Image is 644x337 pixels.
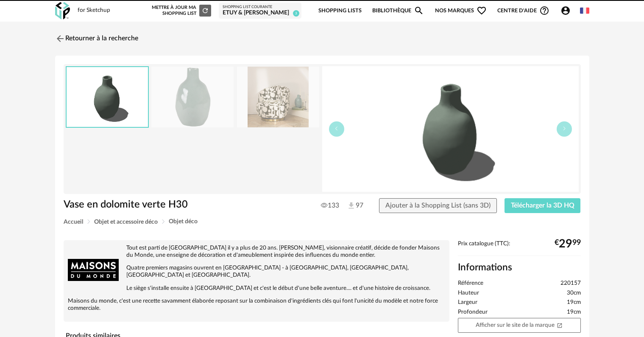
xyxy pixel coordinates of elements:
[414,6,424,16] span: Magnify icon
[322,66,579,192] img: thumbnail.png
[555,241,581,247] div: € 99
[379,198,497,213] button: Ajouter à la Shopping List (sans 3D)
[169,219,198,225] span: Objet déco
[347,201,363,211] span: 97
[64,198,274,211] h1: Vase en dolomite verte H30
[78,7,110,14] div: for Sketchup
[201,8,209,13] span: Refresh icon
[567,289,581,297] span: 30cm
[458,261,581,274] h2: Informations
[385,202,491,209] span: Ajouter à la Shopping List (sans 3D)
[560,280,581,287] span: 220157
[435,1,487,21] span: Nos marques
[68,244,119,295] img: brand logo
[458,299,477,306] span: Largeur
[68,244,445,259] p: Tout est parti de [GEOGRAPHIC_DATA] il y a plus de 20 ans. [PERSON_NAME], visionnaire créatif, dé...
[67,67,148,127] img: thumbnail.png
[347,201,356,210] img: Téléchargements
[94,219,158,225] span: Objet et accessoire déco
[68,298,445,312] p: Maisons du monde, c'est une recette savamment élaborée reposant sur la combinaison d'ingrédients ...
[505,198,581,213] button: Télécharger la 3D HQ
[567,309,581,316] span: 19cm
[318,1,362,21] a: Shopping Lists
[321,201,339,210] span: 133
[223,5,298,10] div: Shopping List courante
[458,240,581,256] div: Prix catalogue (TTC):
[68,264,445,279] p: Quatre premiers magasins ouvrent en [GEOGRAPHIC_DATA] - à [GEOGRAPHIC_DATA], [GEOGRAPHIC_DATA], [...
[580,6,589,15] img: fr
[372,1,424,21] a: BibliothèqueMagnify icon
[223,5,298,17] a: Shopping List courante Etuy & [PERSON_NAME] 3
[150,5,211,17] div: Mettre à jour ma Shopping List
[458,318,581,333] a: Afficher sur le site de la marqueOpen In New icon
[567,299,581,306] span: 19cm
[458,309,488,316] span: Profondeur
[539,6,549,16] span: Help Circle Outline icon
[55,34,65,44] img: svg+xml;base64,PHN2ZyB3aWR0aD0iMjQiIGhlaWdodD0iMjQiIHZpZXdCb3g9IjAgMCAyNCAyNCIgZmlsbD0ibm9uZSIgeG...
[560,6,574,16] span: Account Circle icon
[559,241,572,247] span: 29
[64,219,83,225] span: Accueil
[497,6,549,16] span: Centre d'aideHelp Circle Outline icon
[557,322,563,328] span: Open In New icon
[55,2,70,20] img: OXP
[64,219,581,225] div: Breadcrumb
[151,67,234,127] img: vase-en-dolomite-verte-h30-1000-7-28-220157_1.jpg
[458,289,479,297] span: Hauteur
[458,280,483,287] span: Référence
[560,6,571,16] span: Account Circle icon
[68,285,445,292] p: Le siège s'installe ensuite à [GEOGRAPHIC_DATA] et c'est le début d'une belle aventure.... et d'u...
[237,67,319,127] img: vase-en-dolomite-verte-h30-1000-7-28-220157_9.jpg
[55,29,138,48] a: Retourner à la recherche
[477,6,487,16] span: Heart Outline icon
[293,10,299,17] span: 3
[223,9,298,17] div: Etuy & [PERSON_NAME]
[511,202,574,209] span: Télécharger la 3D HQ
